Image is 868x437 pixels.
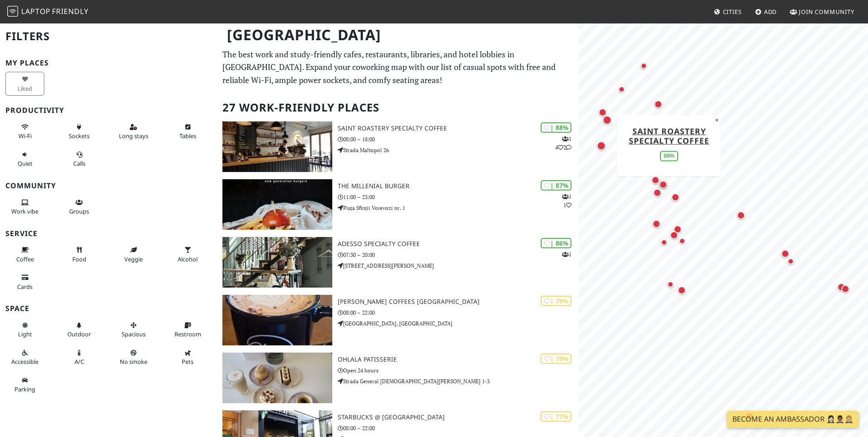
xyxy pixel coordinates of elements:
div: | 78% [541,353,571,364]
img: The Millenial Burger [222,179,332,230]
a: Gloria Jean's Coffees Sun Plaza | 79% [PERSON_NAME] Coffees [GEOGRAPHIC_DATA] 08:00 – 22:00 [GEOG... [217,295,579,345]
div: Map marker [597,107,609,118]
span: Cities [723,8,742,16]
h3: The Millenial Burger [338,182,579,190]
span: Laptop [21,6,51,16]
button: Spacious [114,318,153,342]
button: Quiet [5,147,44,171]
a: Cities [710,4,745,20]
p: The best work and study-friendly cafes, restaurants, libraries, and hotel lobbies in [GEOGRAPHIC_... [222,48,573,87]
span: Accessible [11,358,38,366]
a: Become an Ambassador 🤵🏻‍♀️🤵🏾‍♂️🤵🏼‍♀️ [727,411,859,428]
h3: Starbucks @ [GEOGRAPHIC_DATA] [338,414,579,421]
button: Outdoor [60,318,99,342]
span: Power sockets [69,132,90,140]
button: Accessible [5,345,44,369]
p: 1 [562,250,571,259]
span: Work-friendly tables [179,132,196,140]
div: Map marker [652,98,664,110]
a: The Millenial Burger | 87% 11 The Millenial Burger 11:00 – 23:00 Piața Sfinții Voievozi nr. 1 [217,179,579,230]
button: Coffee [5,242,44,266]
h2: Filters [5,23,212,50]
button: Restroom [168,318,207,342]
div: Map marker [735,209,747,221]
div: Map marker [672,223,684,235]
span: Coffee [16,255,34,263]
div: Map marker [835,281,847,293]
p: 1 1 [562,192,571,209]
span: Credit cards [17,283,33,291]
button: Alcohol [168,242,207,266]
p: Strada General [DEMOGRAPHIC_DATA][PERSON_NAME] 1-3 [338,377,579,386]
img: LaptopFriendly [7,6,18,17]
button: Wi-Fi [5,120,44,144]
span: Friendly [52,6,88,16]
h1: [GEOGRAPHIC_DATA] [220,23,577,47]
h3: ADESSO Specialty Coffee [338,240,579,248]
div: Map marker [651,218,662,230]
button: No smoke [114,345,153,369]
div: Map marker [595,139,608,152]
button: Light [5,318,44,342]
div: Map marker [676,284,688,296]
button: Food [60,242,99,266]
button: Veggie [114,242,153,266]
div: Map marker [779,248,791,260]
div: 88% [660,151,678,161]
div: Map marker [659,237,670,248]
a: ADESSO Specialty Coffee | 86% 1 ADESSO Specialty Coffee 07:30 – 20:00 [STREET_ADDRESS][PERSON_NAME] [217,237,579,288]
div: Map marker [677,236,688,246]
span: Air conditioned [75,358,84,366]
span: Stable Wi-Fi [19,132,32,140]
img: ADESSO Specialty Coffee [222,237,332,288]
button: Close popup [712,115,721,125]
div: Map marker [670,191,681,203]
span: Restroom [175,330,201,338]
div: Map marker [840,283,851,295]
span: Outdoor area [67,330,91,338]
div: Map marker [785,256,796,267]
h2: 27 Work-Friendly Places [222,94,573,121]
span: Long stays [119,132,148,140]
p: 07:30 – 20:00 [338,251,579,259]
div: Map marker [744,410,755,422]
button: Calls [60,147,99,171]
span: Group tables [69,207,89,215]
span: Add [764,8,777,16]
h3: [PERSON_NAME] Coffees [GEOGRAPHIC_DATA] [338,298,579,306]
span: Veggie [124,255,143,263]
button: A/C [60,345,99,369]
p: 1 4 2 [555,135,571,152]
a: LaptopFriendly LaptopFriendly [7,4,89,20]
span: Parking [14,385,35,393]
span: People working [11,207,38,215]
span: Spacious [122,330,146,338]
button: Pets [168,345,207,369]
span: Natural light [18,330,32,338]
button: Groups [60,195,99,219]
button: Long stays [114,120,153,144]
p: 11:00 – 23:00 [338,193,579,201]
button: Work vibe [5,195,44,219]
div: | 77% [541,411,571,422]
button: Parking [5,373,44,397]
span: Smoke free [120,358,147,366]
h3: OhLala Patisserie [338,356,579,363]
button: Cards [5,270,44,294]
div: | 87% [541,180,571,191]
div: | 79% [541,296,571,306]
h3: Saint Roastery Specialty Coffee [338,125,579,132]
img: OhLala Patisserie [222,353,332,403]
p: [STREET_ADDRESS][PERSON_NAME] [338,261,579,270]
a: Join Community [786,4,858,20]
p: 08:00 – 22:00 [338,308,579,317]
p: Open 24 hours [338,366,579,375]
button: Sockets [60,120,99,144]
p: [GEOGRAPHIC_DATA], [GEOGRAPHIC_DATA] [338,319,579,328]
div: Map marker [638,60,649,71]
div: | 88% [541,122,571,133]
div: | 86% [541,238,571,248]
span: Pet friendly [182,358,193,366]
button: Tables [168,120,207,144]
a: OhLala Patisserie | 78% OhLala Patisserie Open 24 hours Strada General [DEMOGRAPHIC_DATA][PERSON_... [217,353,579,403]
